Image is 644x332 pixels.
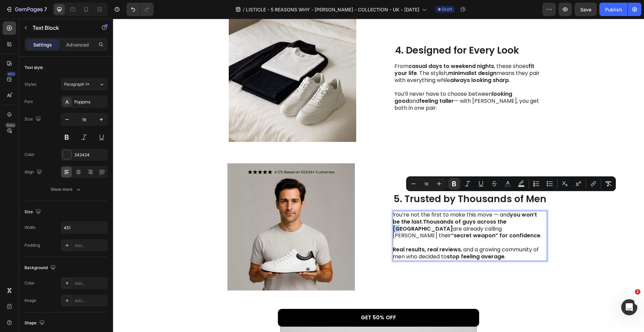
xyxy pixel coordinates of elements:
div: Undo/Redo [126,3,154,16]
div: Beta [5,122,16,128]
div: Poppins [74,99,106,105]
p: From , these shoes . The stylish, means they pair with everything while . You’ll never have to ch... [281,44,432,93]
div: Shape [24,319,46,328]
div: Styles [24,81,36,87]
div: Padding [24,242,40,248]
div: Color [24,152,35,158]
div: Align [24,168,43,177]
strong: you won’t be the last [280,192,424,207]
button: Save [575,3,597,16]
a: GET 50% OFF [165,290,366,308]
span: / [243,6,245,13]
p: Advanced [66,41,89,48]
div: Font [24,99,33,105]
div: Image [24,298,36,304]
iframe: Intercom live chat [621,299,637,315]
strong: always looking sharp [337,58,396,65]
div: Width [24,225,36,231]
strong: looking good [281,71,399,86]
p: 7 [44,5,47,13]
iframe: Design area [113,19,644,332]
span: Save [580,7,591,12]
div: Rich Text Editor. Editing area: main [280,192,431,242]
div: Add... [74,298,106,304]
strong: Thousands of guys across the [GEOGRAPHIC_DATA] [280,199,393,214]
div: Add... [74,243,106,249]
div: Color [24,280,35,286]
div: Publish [605,6,622,13]
span: Draft [442,6,452,12]
div: 242424 [74,152,106,158]
strong: fit your life [281,44,421,58]
h2: 5. Trusted by Thousands of Men [280,174,434,187]
div: 450 [6,71,16,77]
strong: casual days to weekend nights [296,44,381,51]
div: Size [24,115,42,124]
p: Settings [33,41,52,48]
img: gempages_580199797957329429-1eb1fc70-9e8c-4ef8-b7c7-fd1241996283.png [97,145,259,272]
span: 1 [635,289,640,295]
div: Text style [24,65,43,71]
div: Size [24,207,42,217]
div: Editor contextual toolbar [406,176,616,191]
span: LISTICLE - 5 REASONS WHY - [PERSON_NAME] - COLLECTION - UK - [DATE] [246,6,419,13]
button: Paragraph 1* [61,78,108,90]
div: Show more [51,186,82,193]
input: Auto [61,222,107,234]
div: Add... [74,280,106,286]
p: GET 50% OFF [248,296,283,303]
p: You’re not the first to make this move — and . are already calling [PERSON_NAME] their . , and a ... [280,193,430,242]
strong: feeling taller [306,78,341,86]
button: Show more [24,183,108,195]
strong: stop feeling average [334,234,391,242]
strong: minimalist design [335,51,383,58]
p: Text Block [33,24,90,32]
span: Paragraph 1* [64,81,89,87]
strong: “secret weapon” for confidence [338,213,427,221]
div: Background [24,263,57,272]
button: 7 [3,3,50,16]
button: Publish [599,3,628,16]
h2: 4. Designed for Every Look [281,25,433,38]
strong: Real results, real reviews [280,227,348,235]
